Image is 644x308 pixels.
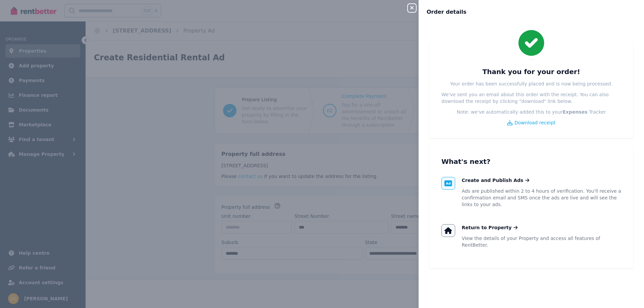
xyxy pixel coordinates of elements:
[462,177,524,184] span: Create and Publish Ads
[441,91,621,105] p: We've sent you an email about this order with the receipt. You can also download the receipt by c...
[515,119,556,126] span: Download receipt
[462,188,622,208] p: Ads are published within 2 to 4 hours of verification. You'll receive a confirmation email and SM...
[621,285,637,301] iframe: Intercom live chat
[462,177,530,184] a: Create and Publish Ads
[441,157,621,166] h3: What's next?
[462,224,512,231] span: Return to Property
[462,235,622,248] p: View the details of your Property and access all features of RentBetter.
[450,80,612,87] p: Your order has been successfully placed and is now being processed.
[462,224,518,231] a: Return to Property
[457,109,606,115] p: Note: we've automatically added this to your Tracker
[562,109,587,115] b: Expenses
[427,8,467,16] span: Order details
[482,67,580,76] h3: Thank you for your order!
